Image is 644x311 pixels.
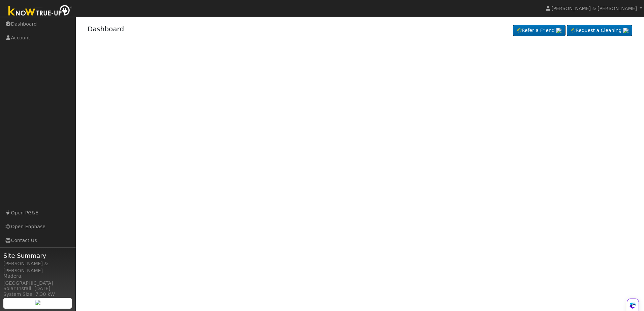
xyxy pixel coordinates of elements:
div: Madera, [GEOGRAPHIC_DATA] [3,273,72,287]
img: wiRPAZEX6Qd5GkipxmnKhIy308phxjiv+EHaKbQ5Ce+h88AAAAASUVORK5CYII= [628,301,638,310]
div: [PERSON_NAME] & [PERSON_NAME] [3,260,72,274]
div: Solar Install: [DATE] [3,285,72,292]
a: Request a Cleaning [567,25,632,36]
img: retrieve [556,28,561,33]
div: System Size: 7.30 kW [3,291,72,298]
span: Site Summary [3,251,72,260]
img: Know True-Up [5,4,76,19]
img: retrieve [35,300,40,305]
span: [PERSON_NAME] & [PERSON_NAME] [551,6,637,11]
a: Dashboard [88,25,124,33]
img: retrieve [623,28,629,33]
a: Refer a Friend [513,25,566,36]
